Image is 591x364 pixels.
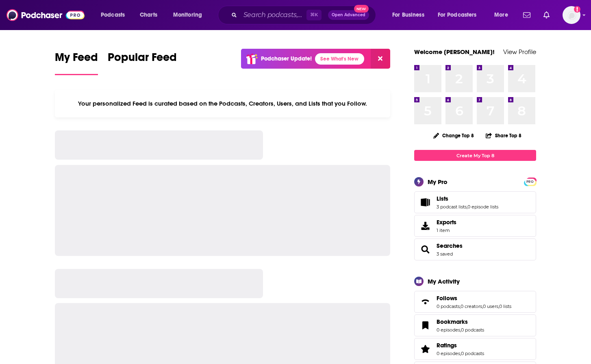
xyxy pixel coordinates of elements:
[414,338,536,360] span: Ratings
[328,10,369,20] button: Open AdvancedNew
[437,318,468,325] span: Bookmarks
[574,6,580,13] svg: Add a profile image
[332,13,365,17] span: Open Advanced
[135,9,162,22] a: Charts
[226,6,384,24] div: Search podcasts, credits, & more...
[261,55,312,62] p: Podchaser Update!
[173,9,202,21] span: Monitoring
[437,342,484,349] a: Ratings
[467,204,467,210] span: ,
[498,303,499,309] span: ,
[414,291,536,313] span: Follows
[417,220,433,232] span: Exports
[437,303,460,309] a: 0 podcasts
[7,7,85,23] img: Podchaser - Follow, Share and Rate Podcasts
[499,303,511,309] a: 0 lists
[167,9,213,22] button: open menu
[520,8,534,22] a: Show notifications dropdown
[460,351,461,356] span: ,
[483,303,498,309] a: 0 users
[563,6,580,24] button: Show profile menu
[563,6,580,24] span: Logged in as tinajoell1
[437,242,463,249] a: Searches
[414,150,536,161] a: Create My Top 8
[108,50,177,69] span: Popular Feed
[108,50,177,75] a: Popular Feed
[315,53,364,65] a: See What's New
[140,9,157,21] span: Charts
[240,9,306,22] input: Search podcasts, credits, & more...
[437,351,460,356] a: 0 episodes
[437,195,448,202] span: Lists
[482,303,483,309] span: ,
[417,320,433,331] a: Bookmarks
[428,178,448,186] div: My Pro
[417,296,433,308] a: Follows
[460,303,461,309] span: ,
[494,9,508,21] span: More
[354,5,369,13] span: New
[525,179,535,185] span: PRO
[460,327,461,333] span: ,
[540,8,553,22] a: Show notifications dropdown
[101,9,125,21] span: Podcasts
[563,6,580,24] img: User Profile
[55,50,98,69] span: My Feed
[432,9,489,22] button: open menu
[485,128,522,143] button: Share Top 8
[414,238,536,260] span: Searches
[417,244,433,255] a: Searches
[525,178,535,184] a: PRO
[461,351,484,356] a: 0 podcasts
[437,295,511,302] a: Follows
[95,9,135,22] button: open menu
[461,327,484,333] a: 0 podcasts
[437,295,457,302] span: Follows
[489,9,518,22] button: open menu
[414,215,536,237] a: Exports
[428,130,479,141] button: Change Top 8
[387,9,435,22] button: open menu
[437,195,498,202] a: Lists
[55,90,390,117] div: Your personalized Feed is curated based on the Podcasts, Creators, Users, and Lists that you Follow.
[461,303,482,309] a: 0 creators
[503,48,536,56] a: View Profile
[414,191,536,213] span: Lists
[437,327,460,333] a: 0 episodes
[428,277,460,285] div: My Activity
[55,50,98,75] a: My Feed
[437,204,467,210] a: 3 podcast lists
[437,219,456,226] span: Exports
[417,197,433,208] a: Lists
[392,9,424,21] span: For Business
[414,48,495,56] a: Welcome [PERSON_NAME]!
[414,314,536,336] span: Bookmarks
[437,342,457,349] span: Ratings
[437,251,453,257] a: 3 saved
[467,204,498,210] a: 0 episode lists
[417,343,433,355] a: Ratings
[438,9,477,21] span: For Podcasters
[437,318,484,325] a: Bookmarks
[437,227,456,233] span: 1 item
[306,10,322,20] span: ⌘ K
